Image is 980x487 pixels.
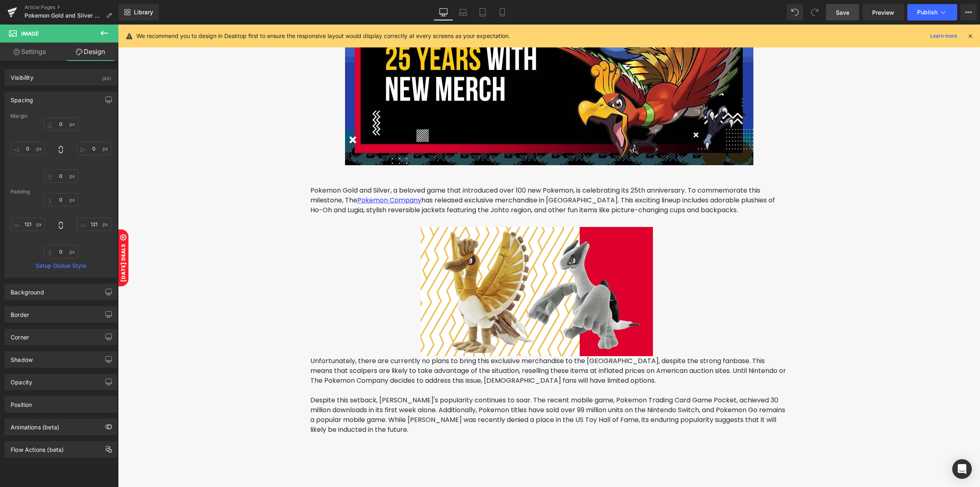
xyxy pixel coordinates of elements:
[192,332,670,361] p: Unfortunately, there are currently no plans to bring this exclusive merchandise to the [GEOGRAPHI...
[787,4,803,20] button: Undo
[960,4,977,20] button: More
[11,218,45,231] input: 0
[136,31,510,40] p: We recommend you to design in Desktop first to ensure the responsive layout would display correct...
[44,169,78,183] input: 0
[77,218,111,231] input: 0
[11,442,64,453] div: Flow Actions (beta)
[434,4,453,20] a: Desktop
[61,43,120,61] a: Design
[192,371,670,410] p: Despite this setback, [PERSON_NAME]'s popularity continues to soar. The recent mobile game, Pokem...
[11,352,33,363] div: Shadow
[952,459,972,479] div: Open Intercom Messenger
[11,92,33,103] div: Spacing
[77,142,111,155] input: 0
[11,374,32,386] div: Opacity
[11,263,111,269] a: Setup Global Style
[11,397,32,408] div: Position
[453,4,473,20] a: Laptop
[44,117,78,131] input: 0
[102,70,111,83] div: (All)
[11,419,59,431] div: Animations (beta)
[44,193,78,206] input: 0
[13,21,20,28] img: website_grey.svg
[11,329,29,341] div: Corner
[11,307,29,318] div: Border
[118,4,159,20] a: New Library
[11,142,45,155] input: 0
[31,48,73,54] div: Domain Overview
[927,31,960,41] a: Learn more
[44,245,78,258] input: 0
[90,48,138,54] div: Keywords by Traffic
[21,30,39,37] span: Image
[872,8,894,17] span: Preview
[862,4,904,20] a: Preview
[492,4,512,20] a: Mobile
[22,47,29,54] img: tab_domain_overview_orange.svg
[21,21,90,28] div: Domain: [DOMAIN_NAME]
[11,113,111,119] div: Margin
[24,12,103,19] span: Pokemon Gold and Silver Celebrate 25 Years with New Merch
[11,70,33,81] div: Visibility
[917,9,938,16] span: Publish
[836,8,849,17] span: Save
[192,161,670,191] p: Pokemon Gold and Silver, a beloved game that introduced over 100 new Pokemon, is celebrating its ...
[473,4,492,20] a: Tablet
[239,171,303,180] a: Pokemon Company
[11,284,44,296] div: Background
[806,4,823,20] button: Redo
[11,189,111,195] div: Padding
[81,47,88,54] img: tab_keywords_by_traffic_grey.svg
[907,4,957,20] button: Publish
[13,13,20,20] img: logo_orange.svg
[23,13,40,20] div: v 4.0.24
[24,4,118,11] a: Article Pages
[134,9,153,16] span: Library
